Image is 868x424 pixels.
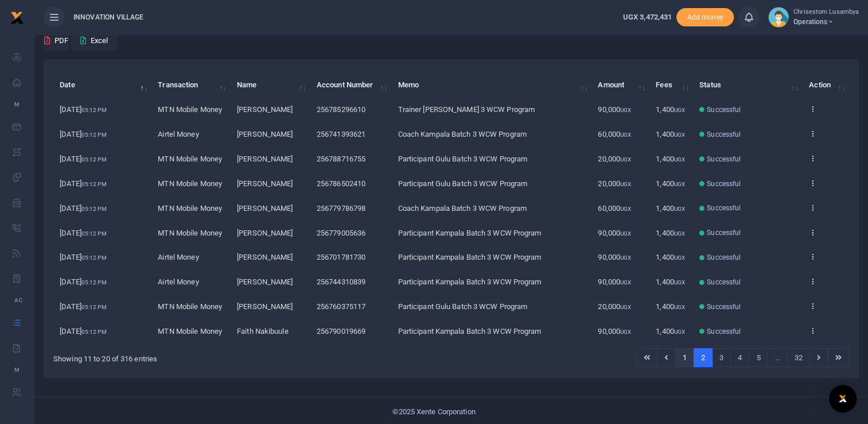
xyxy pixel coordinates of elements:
[237,302,293,311] span: [PERSON_NAME]
[44,31,69,51] button: PDF
[623,13,672,21] span: UGX 3,472,431
[649,73,693,98] th: Fees: activate to sort column ascending
[81,206,107,212] small: 05:12 PM
[237,130,293,138] span: [PERSON_NAME]
[620,329,631,335] small: UGX
[656,204,685,213] span: 1,400
[656,277,685,286] span: 1,400
[787,348,810,368] a: 32
[158,302,222,311] span: MTN Mobile Money
[81,107,107,113] small: 05:12 PM
[60,179,106,188] span: [DATE]
[398,302,528,311] span: Participant Gulu Batch 3 WCW Program
[676,12,734,21] a: Add money
[707,302,741,312] span: Successful
[60,277,106,286] span: [DATE]
[591,73,649,98] th: Amount: activate to sort column ascending
[237,229,293,237] span: [PERSON_NAME]
[9,360,25,379] li: M
[317,277,365,286] span: 256744310839
[693,73,803,98] th: Status: activate to sort column ascending
[598,277,631,286] span: 90,000
[675,348,694,368] a: 1
[598,327,631,336] span: 90,000
[674,304,685,310] small: UGX
[158,179,222,188] span: MTN Mobile Money
[237,155,293,163] span: [PERSON_NAME]
[60,155,106,163] span: [DATE]
[674,329,685,335] small: UGX
[71,31,118,51] button: Excel
[707,277,741,287] span: Successful
[317,105,365,114] span: 256785296610
[317,155,365,163] span: 256788716755
[60,229,106,237] span: [DATE]
[60,327,106,336] span: [DATE]
[81,230,107,237] small: 05:12 PM
[623,11,672,23] a: UGX 3,472,431
[694,348,713,368] a: 2
[237,277,293,286] span: [PERSON_NAME]
[707,129,741,140] span: Successful
[598,229,631,237] span: 90,000
[712,348,731,368] a: 3
[707,179,741,189] span: Successful
[81,304,107,310] small: 05:12 PM
[317,130,365,138] span: 256741393621
[620,156,631,163] small: UGX
[398,179,528,188] span: Participant Gulu Batch 3 WCW Program
[620,206,631,212] small: UGX
[676,8,734,27] span: Add money
[9,95,25,114] li: M
[598,302,631,311] span: 20,000
[398,327,542,336] span: Participant Kampala Batch 3 WCW Program
[656,130,685,138] span: 1,400
[81,132,107,138] small: 05:12 PM
[656,105,685,114] span: 1,400
[598,105,631,114] span: 90,000
[707,326,741,337] span: Successful
[620,255,631,261] small: UGX
[674,279,685,286] small: UGX
[158,253,198,261] span: Airtel Money
[60,302,106,311] span: [DATE]
[707,154,741,164] span: Successful
[656,229,685,237] span: 1,400
[618,11,676,23] li: Wallet ballance
[231,73,310,98] th: Name: activate to sort column ascending
[81,329,107,335] small: 05:12 PM
[656,302,685,311] span: 1,400
[53,347,380,365] div: Showing 11 to 20 of 316 entries
[81,181,107,187] small: 05:12 PM
[9,291,25,310] li: Ac
[158,204,222,213] span: MTN Mobile Money
[598,130,631,138] span: 60,000
[317,302,365,311] span: 256760375117
[707,105,741,115] span: Successful
[158,229,222,237] span: MTN Mobile Money
[793,17,859,27] span: Operations
[749,348,768,368] a: 5
[674,206,685,212] small: UGX
[674,156,685,163] small: UGX
[398,229,542,237] span: Participant Kampala Batch 3 WCW Program
[81,156,107,163] small: 05:12 PM
[398,277,542,286] span: Participant Kampala Batch 3 WCW Program
[674,107,685,113] small: UGX
[60,204,106,213] span: [DATE]
[310,73,392,98] th: Account Number: activate to sort column ascending
[598,179,631,188] span: 20,000
[398,105,535,114] span: Trainer [PERSON_NAME] 3 WCW Program
[60,130,106,138] span: [DATE]
[158,130,198,138] span: Airtel Money
[60,253,106,261] span: [DATE]
[317,253,365,261] span: 256701781730
[317,327,365,336] span: 256790019669
[674,132,685,138] small: UGX
[620,132,631,138] small: UGX
[730,348,749,368] a: 4
[768,7,859,28] a: profile-user Chrisestom Lusambya Operations
[398,130,527,138] span: Coach Kampala Batch 3 WCW Program
[620,107,631,113] small: UGX
[620,279,631,286] small: UGX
